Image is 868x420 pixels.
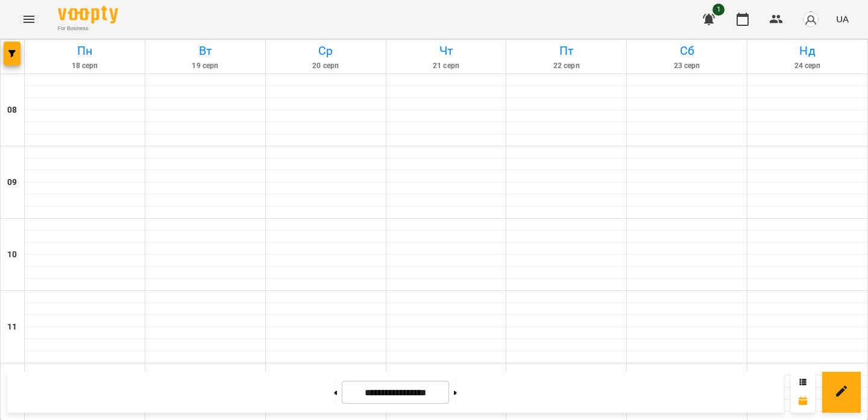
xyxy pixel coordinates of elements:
[268,60,384,72] h6: 20 серп
[7,321,17,334] h6: 11
[712,4,725,16] span: 1
[508,60,624,72] h6: 22 серп
[388,60,505,72] h6: 21 серп
[749,42,866,60] h6: Нд
[27,42,143,60] h6: Пн
[58,6,118,24] img: Voopty Logo
[508,42,624,60] h6: Пт
[836,13,849,25] span: UA
[58,25,118,33] span: For Business
[147,42,263,60] h6: Вт
[802,11,819,28] img: avatar_s.png
[7,176,17,189] h6: 09
[749,60,866,72] h6: 24 серп
[7,104,17,117] h6: 08
[14,5,43,34] button: Menu
[27,60,143,72] h6: 18 серп
[7,248,17,262] h6: 10
[268,42,384,60] h6: Ср
[388,42,505,60] h6: Чт
[147,60,263,72] h6: 19 серп
[831,8,854,30] button: UA
[629,60,745,72] h6: 23 серп
[629,42,745,60] h6: Сб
